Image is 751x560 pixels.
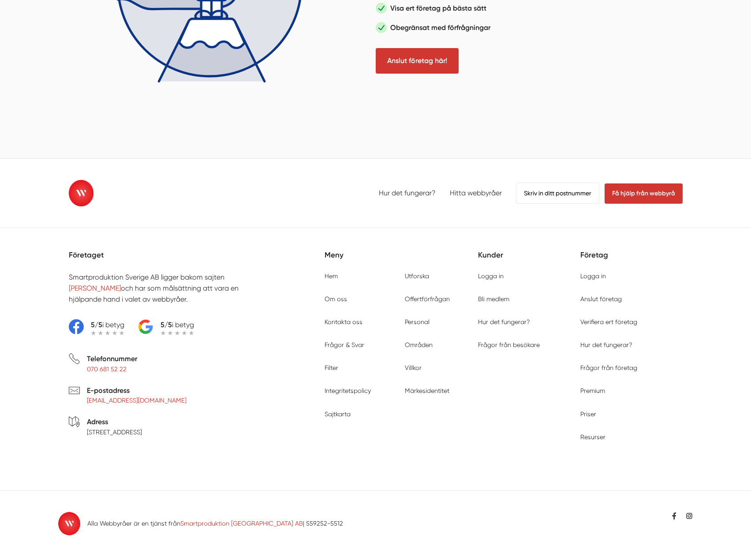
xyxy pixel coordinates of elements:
p: i betyg [161,319,194,330]
a: Smartproduktion [GEOGRAPHIC_DATA] AB [180,520,303,527]
a: Resurser [580,433,605,441]
a: https://www.facebook.com/ [670,512,678,520]
a: Bli medlem [478,295,509,302]
a: 5/5i betyg [69,319,124,336]
strong: 5/5 [91,321,102,329]
p: Telefonnummer [87,353,137,364]
a: Logga in [478,273,504,280]
img: Favikon till Alla Webbyråer [58,512,80,535]
p: Alla Webbyråer är en tjänst från | 559252-5512 [87,519,343,528]
a: Priser [580,411,596,418]
a: [PERSON_NAME] [69,284,121,292]
a: Hem [325,273,338,280]
h5: Företag [580,249,683,272]
p: Adress [87,416,142,427]
a: Kontakta oss [325,318,362,325]
svg: Telefon [69,353,80,364]
p: [STREET_ADDRESS] [87,428,142,437]
a: Premium [580,387,605,394]
a: 5/5i betyg [138,319,194,336]
a: Om oss [325,295,347,302]
a: Utforska [405,273,429,280]
a: 070 681 52 22 [87,366,127,373]
a: Filter [325,364,338,371]
p: i betyg [91,319,124,330]
p: Visa ert företag på bästa sätt [390,3,486,14]
a: Personal [405,318,430,325]
a: Anslut företag här! [376,48,459,73]
p: Obegränsat med förfrågningar [390,22,490,33]
a: Integritetspolicy [325,387,371,394]
a: Villkor [405,364,422,371]
a: [EMAIL_ADDRESS][DOMAIN_NAME] [87,397,187,404]
a: Sajtkarta [325,411,351,418]
a: Hur det fungerar? [580,341,632,348]
span: Få hjälp från webbyrå [605,183,683,204]
span: Skriv in ditt postnummer [516,183,599,204]
a: Anslut företag [580,295,622,302]
a: Hur det fungerar? [379,189,436,197]
p: E-postadress [87,385,187,396]
a: Märkesidentitet [405,387,449,394]
a: Logga in [580,273,606,280]
h5: Meny [325,249,478,272]
p: Smartproduktion Sverige AB ligger bakom sajten och har som målsättning att vara en hjälpande hand... [69,272,266,305]
a: Hur det fungerar? [478,318,530,325]
h5: Företaget [69,249,325,272]
a: https://www.instagram.com/ [685,512,693,520]
a: Hitta webbyråer [450,189,502,197]
a: Frågor från företag [580,364,637,371]
a: Områden [405,341,433,348]
h5: Kunder [478,249,580,272]
img: Logotyp Alla Webbyråer [69,180,94,206]
a: Offertförfrågan [405,295,450,302]
a: Frågor & Svar [325,341,364,348]
a: Verifiera ert företag [580,318,637,325]
a: Frågor från besökare [478,341,540,348]
strong: 5/5 [161,321,172,329]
